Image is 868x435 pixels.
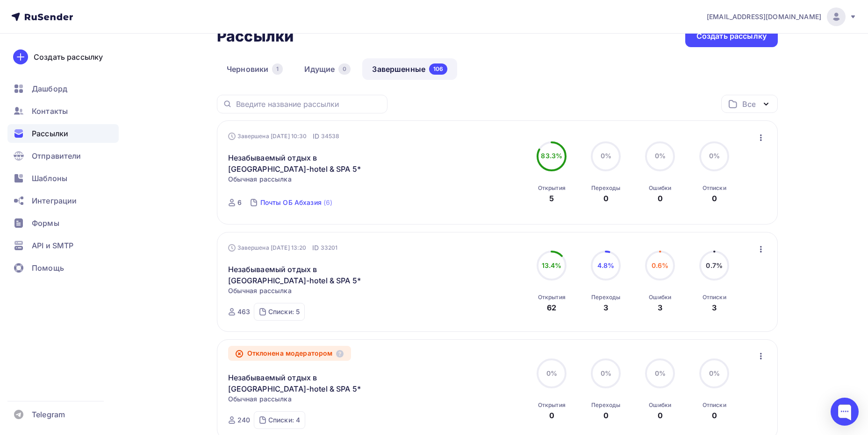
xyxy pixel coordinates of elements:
[228,372,388,394] a: Незабываемый отдых в [GEOGRAPHIC_DATA]-hotel & SPA 5*
[649,184,671,192] div: Ошибки
[591,184,620,192] div: Переходы
[338,63,351,75] div: 0
[32,128,68,139] span: Рассылки
[228,243,338,253] div: Завершена [DATE] 13:20
[591,401,620,409] div: Переходы
[591,294,620,301] div: Переходы
[655,152,666,160] span: 0%
[228,346,352,361] div: Отклонена модератором
[7,79,119,98] a: Дашборд
[547,302,556,313] div: 62
[546,369,557,377] span: 0%
[362,58,457,80] a: Завершенные106
[236,99,382,109] input: Введите название рассылки
[658,410,663,421] div: 0
[34,51,103,63] div: Создать рассылку
[313,132,319,141] span: ID
[217,58,293,80] a: Черновики1
[260,198,322,207] div: Почты ОБ Абхазия
[228,264,388,286] a: Незабываемый отдых в [GEOGRAPHIC_DATA]-hotel & SPA 5*
[538,184,566,192] div: Открытия
[228,286,292,295] span: Обычная рассылка
[712,302,717,313] div: 3
[268,415,300,425] div: Списки: 4
[549,410,554,421] div: 0
[32,217,59,229] span: Формы
[32,83,67,94] span: Дашборд
[7,147,119,165] a: Отправители
[429,63,447,75] div: 106
[649,401,671,409] div: Ошибки
[7,214,119,232] a: Формы
[323,198,332,207] div: (6)
[268,307,300,316] div: Списки: 5
[549,193,554,204] div: 5
[237,307,250,316] div: 463
[601,152,611,160] span: 0%
[721,95,778,113] button: Все
[32,150,81,161] span: Отправители
[603,302,608,313] div: 3
[321,132,340,141] span: 34538
[228,132,340,141] div: Завершена [DATE] 10:30
[228,152,388,175] a: Незабываемый отдых в [GEOGRAPHIC_DATA]-hotel & SPA 5*
[703,401,726,409] div: Отписки
[658,193,663,204] div: 0
[32,195,77,206] span: Интеграции
[312,243,319,253] span: ID
[32,409,65,420] span: Telegram
[228,394,292,404] span: Обычная рассылка
[603,410,609,421] div: 0
[655,369,666,377] span: 0%
[707,7,857,26] a: [EMAIL_ADDRESS][DOMAIN_NAME]
[294,58,360,80] a: Идущие0
[709,152,720,160] span: 0%
[603,193,609,204] div: 0
[696,31,767,42] div: Создать рассылку
[538,401,566,409] div: Открытия
[32,173,67,184] span: Шаблоны
[649,294,671,301] div: Ошибки
[541,152,562,160] span: 83.3%
[712,193,717,204] div: 0
[217,27,294,46] h2: Рассылки
[32,240,73,251] span: API и SMTP
[542,261,562,269] span: 13.4%
[652,261,669,269] span: 0.6%
[7,102,119,120] a: Контакты
[237,415,250,425] div: 240
[237,198,242,207] div: 6
[272,63,283,75] div: 1
[228,175,292,184] span: Обычная рассылка
[32,105,68,117] span: Контакты
[7,124,119,143] a: Рассылки
[703,184,726,192] div: Отписки
[742,98,755,110] div: Все
[321,243,338,253] span: 33201
[601,369,611,377] span: 0%
[709,369,720,377] span: 0%
[703,294,726,301] div: Отписки
[7,169,119,188] a: Шаблоны
[538,294,566,301] div: Открытия
[259,195,334,210] a: Почты ОБ Абхазия (6)
[597,261,615,269] span: 4.8%
[712,410,717,421] div: 0
[706,261,723,269] span: 0.7%
[32,262,64,274] span: Помощь
[707,12,821,21] span: [EMAIL_ADDRESS][DOMAIN_NAME]
[658,302,662,313] div: 3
